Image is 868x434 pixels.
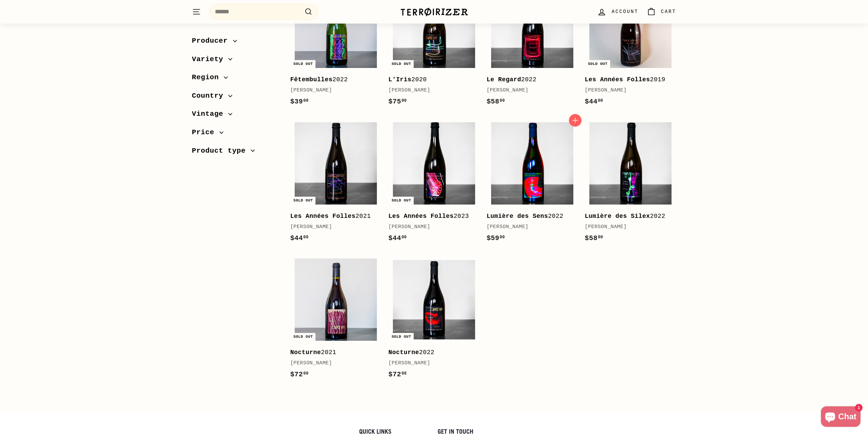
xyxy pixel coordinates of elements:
sup: 00 [401,371,407,376]
sup: 00 [303,235,308,240]
div: Sold out [291,333,315,341]
sup: 00 [401,98,407,103]
div: [PERSON_NAME] [290,223,375,231]
sup: 00 [401,235,407,240]
button: Producer [192,33,279,52]
div: [PERSON_NAME] [585,223,670,231]
div: [PERSON_NAME] [388,223,473,231]
div: 2021 [290,348,375,358]
b: Les Années Folles [388,213,454,220]
div: [PERSON_NAME] [290,86,375,95]
span: $44 [388,234,407,242]
button: Product type [192,143,279,162]
div: [PERSON_NAME] [487,86,571,95]
b: Nocturne [388,349,419,356]
sup: 00 [598,98,603,103]
div: Sold out [389,197,414,205]
a: Lumière des Silex2022[PERSON_NAME] [585,117,676,250]
div: [PERSON_NAME] [290,359,375,367]
button: Vintage [192,107,279,125]
span: Region [192,72,224,83]
a: Sold out Nocturne2022[PERSON_NAME] [388,254,480,387]
b: L'Iris [388,76,412,83]
span: Variety [192,54,229,65]
span: Account [612,8,638,15]
span: $72 [388,370,407,378]
div: Sold out [389,60,414,68]
div: 2022 [290,75,375,85]
span: Price [192,127,220,138]
div: [PERSON_NAME] [388,359,473,367]
a: Account [593,2,642,22]
button: Region [192,70,279,88]
span: Vintage [192,108,229,120]
a: Cart [643,2,680,22]
b: Les Années Folles [585,76,650,83]
b: Le Regard [487,76,521,83]
span: $75 [388,98,407,106]
b: Les Années Folles [290,213,355,220]
button: Country [192,88,279,107]
button: Variety [192,52,279,70]
button: Price [192,125,279,143]
a: Sold out Les Années Folles2023[PERSON_NAME] [388,117,480,250]
sup: 00 [303,98,308,103]
span: Country [192,90,229,102]
div: 2022 [487,75,571,85]
div: 2021 [290,211,375,221]
b: Fêtembulles [290,76,333,83]
sup: 00 [598,235,603,240]
sup: 00 [500,235,505,240]
span: $58 [487,98,505,106]
span: $44 [290,234,309,242]
div: 2022 [487,211,571,221]
a: Lumière des Sens2022[PERSON_NAME] [487,117,578,250]
span: $72 [290,370,309,378]
a: Sold out Nocturne2021[PERSON_NAME] [290,254,382,387]
span: $39 [290,98,309,106]
sup: 00 [303,371,308,376]
span: Producer [192,35,233,47]
div: [PERSON_NAME] [487,223,571,231]
div: Sold out [389,333,414,341]
span: $58 [585,234,603,242]
span: $44 [585,98,603,106]
span: Cart [661,8,676,15]
a: Sold out Les Années Folles2021[PERSON_NAME] [290,117,382,250]
div: Sold out [585,60,610,68]
div: Sold out [291,197,315,205]
div: [PERSON_NAME] [388,86,473,95]
b: Nocturne [290,349,321,356]
div: [PERSON_NAME] [585,86,670,95]
b: Lumière des Silex [585,213,650,220]
span: $59 [487,234,505,242]
div: 2022 [388,348,473,358]
div: 2019 [585,75,670,85]
div: 2020 [388,75,473,85]
div: 2023 [388,211,473,221]
span: Product type [192,145,251,157]
div: 2022 [585,211,670,221]
sup: 00 [500,98,505,103]
div: Sold out [291,60,315,68]
inbox-online-store-chat: Shopify online store chat [819,406,863,429]
b: Lumière des Sens [487,213,548,220]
